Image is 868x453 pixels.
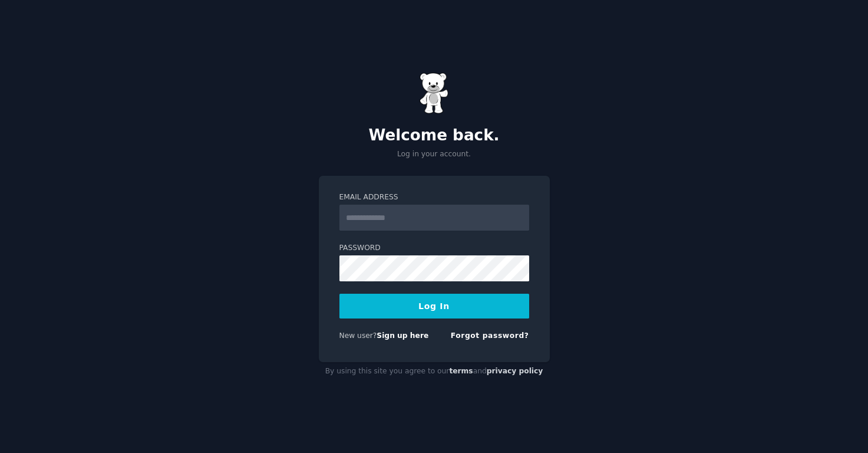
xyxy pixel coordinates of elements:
[449,367,473,375] a: terms
[451,331,529,340] a: Forgot password?
[339,331,377,340] span: New user?
[339,294,529,319] button: Log In
[319,149,550,160] p: Log in your account.
[339,243,529,254] label: Password
[319,362,550,381] div: By using this site you agree to our and
[339,192,529,203] label: Email Address
[487,367,543,375] a: privacy policy
[377,331,428,340] a: Sign up here
[420,73,449,114] img: Gummy Bear
[319,126,550,145] h2: Welcome back.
